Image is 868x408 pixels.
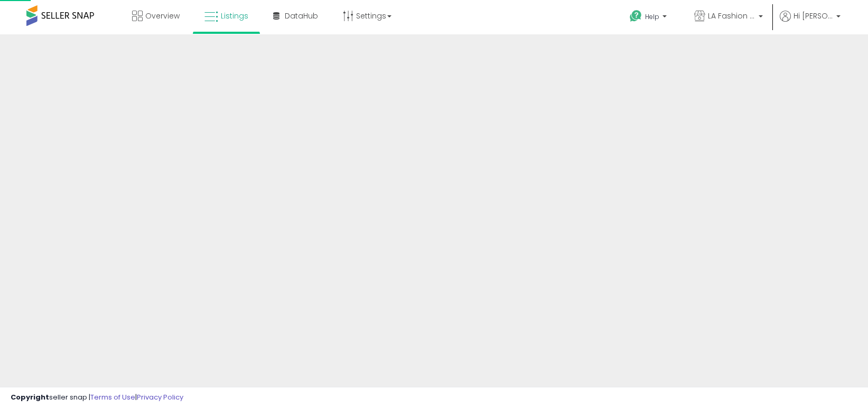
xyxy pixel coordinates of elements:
span: Hi [PERSON_NAME] [794,11,833,21]
div: seller snap | | [11,393,183,403]
a: Terms of Use [90,392,135,402]
span: LA Fashion Deals [708,11,755,21]
span: Overview [145,11,180,21]
strong: Copyright [11,392,49,402]
span: Listings [221,11,248,21]
i: Get Help [629,10,642,23]
a: Privacy Policy [137,392,183,402]
a: Hi [PERSON_NAME] [780,11,841,34]
span: Help [645,12,659,21]
a: Help [621,2,677,34]
span: DataHub [285,11,318,21]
